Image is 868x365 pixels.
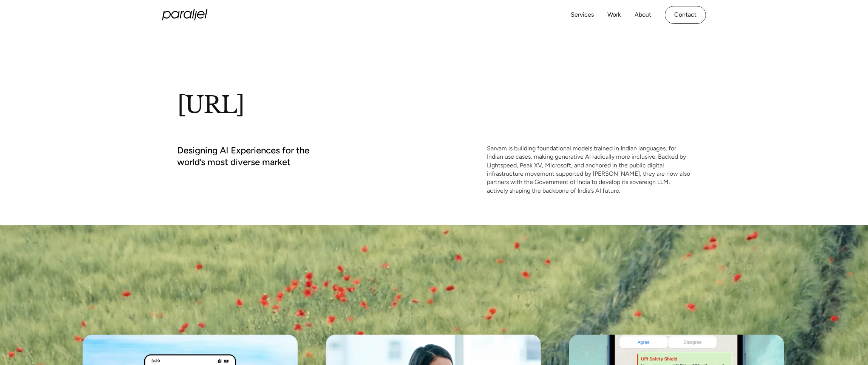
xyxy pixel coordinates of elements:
[487,144,691,195] p: Sarvam is building foundational models trained in Indian languages, for Indian use cases, making ...
[162,9,207,20] a: home
[177,90,479,120] h1: [URL]
[177,144,309,168] h2: Designing AI Experiences for the world’s most diverse market
[571,9,594,20] a: Services
[635,9,651,20] a: About
[665,6,706,24] a: Contact
[607,9,621,20] a: Work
